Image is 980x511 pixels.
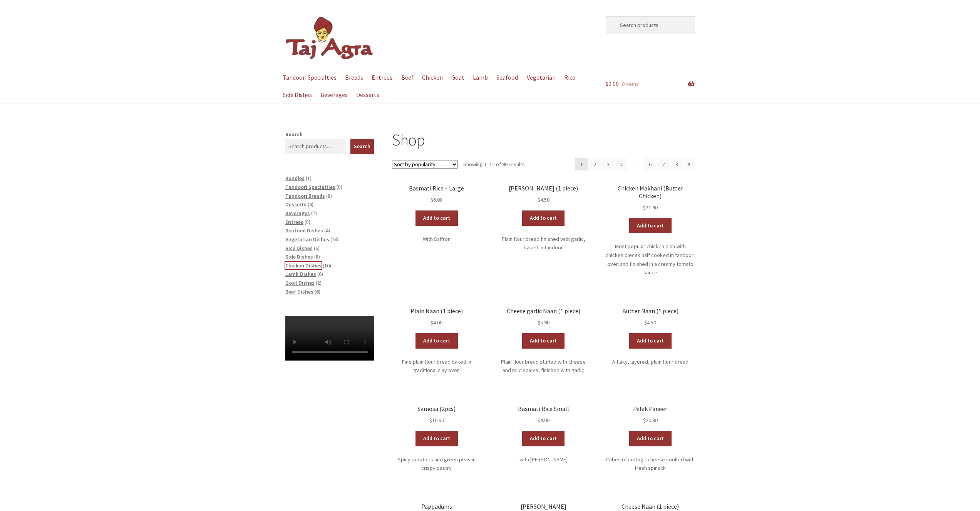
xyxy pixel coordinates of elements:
a: Samosa (2pcs) $10.90 [392,405,481,425]
h1: Shop [392,130,695,150]
span: Bundles [285,175,305,182]
bdi: 4.50 [644,319,656,326]
a: Side Dishes [285,253,313,260]
a: → [684,158,695,170]
span: 7 [313,210,315,217]
span: 10 [324,262,330,269]
a: Basmati Rice – Large $6.00 [392,185,481,204]
a: Rice [560,69,579,86]
bdi: 21.90 [643,204,658,211]
span: $ [538,196,540,203]
a: Add to cart: “Butter Naan (1 piece)” [629,333,672,349]
a: Goat Dishes [285,279,315,286]
a: Beverages [317,86,352,104]
bdi: 20.90 [643,417,658,424]
a: Desserts [353,86,383,104]
span: 8 [316,253,318,260]
h2: Samosa (2pcs) [392,405,481,412]
a: Chicken [418,69,446,86]
a: Rice Dishes [285,245,313,252]
input: Search products… [606,16,695,34]
p: With Saffron [392,235,481,244]
span: 8 [306,219,309,225]
bdi: 4.50 [538,196,549,203]
bdi: 4.00 [431,319,442,326]
span: … [628,158,643,170]
label: Search [285,131,303,138]
p: A flaky, layered, plain flour bread [606,357,695,366]
a: Page 3 [602,158,614,170]
span: $ [429,417,432,424]
nav: Primary Navigation [285,69,588,104]
a: Palak Paneer $20.90 [606,405,695,425]
h2: Pappadums [392,503,481,510]
h2: Plain Naan (1 piece) [392,307,481,315]
p: with [PERSON_NAME] [499,455,588,464]
span: $ [644,319,647,326]
a: Add to cart: “Chicken Makhani (Butter Chicken)” [629,218,672,233]
span: 2 [317,279,320,286]
select: Shop order [392,160,458,169]
span: 8 [328,192,330,199]
span: $ [606,80,608,87]
a: Tandoori Specialties [279,69,340,86]
img: Dickson | Taj Agra Indian Restaurant [285,16,374,60]
a: Breads [342,69,367,86]
bdi: 10.90 [429,417,444,424]
span: Seafood Dishes [285,227,323,234]
a: Entrees [285,219,303,225]
a: Entrees [368,69,396,86]
a: Tandoori Breads [285,192,325,199]
span: Lamb Dishes [285,271,316,277]
span: 8 [338,184,341,190]
span: $ [431,196,433,203]
h2: [PERSON_NAME] (1 piece) [499,185,588,192]
a: Desserts [285,201,307,208]
a: Page 7 [657,158,670,170]
span: 6 [319,271,322,277]
a: Add to cart: “Plain Naan (1 piece)” [415,333,458,349]
h2: Butter Naan (1 piece) [606,307,695,315]
p: Showing 1–12 of 90 results [463,158,525,170]
a: Page 8 [671,158,683,170]
span: $ [643,204,646,211]
span: 4 [309,201,312,208]
a: $0.00 0 items [606,69,695,99]
p: Plain flour bread stuffed with cheese and mild spices, finished with garlic [499,357,588,375]
a: Chicken Dishes [285,262,322,269]
p: Plain flour bread finished with garlic, baked in tandoor [499,235,588,252]
a: [PERSON_NAME] (1 piece) $4.50 [499,185,588,204]
a: Page 2 [589,158,601,170]
a: Basmati Rice Small $4.00 [499,405,588,425]
a: Add to cart: “Garlic Naan (1 piece)” [522,210,565,226]
h2: Cheese garlic Naan (1 piece) [499,307,588,315]
h2: [PERSON_NAME] [499,503,588,510]
a: Vegetarian Dishes [285,236,329,243]
a: Page 6 [644,158,657,170]
bdi: 6.00 [431,196,442,203]
p: Spicy potatoes and green peas in crispy pastry [392,455,481,473]
a: Plain Naan (1 piece) $4.00 [392,307,481,327]
span: 6 [316,288,319,295]
span: $ [538,319,540,326]
a: Cheese garlic Naan (1 piece) $5.90 [499,307,588,327]
span: Page 1 [575,158,588,170]
a: Seafood [493,69,522,86]
span: 0.00 [606,80,619,87]
a: Tandoori Specialties [285,184,335,190]
h2: Palak Paneer [606,405,695,412]
span: 4 [326,227,328,234]
h2: Cheese Naan (1 piece) [606,503,695,510]
h2: Basmati Rice Small [499,405,588,412]
a: Vegetarian [523,69,559,86]
a: Beef [397,69,417,86]
button: Search [350,139,374,154]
